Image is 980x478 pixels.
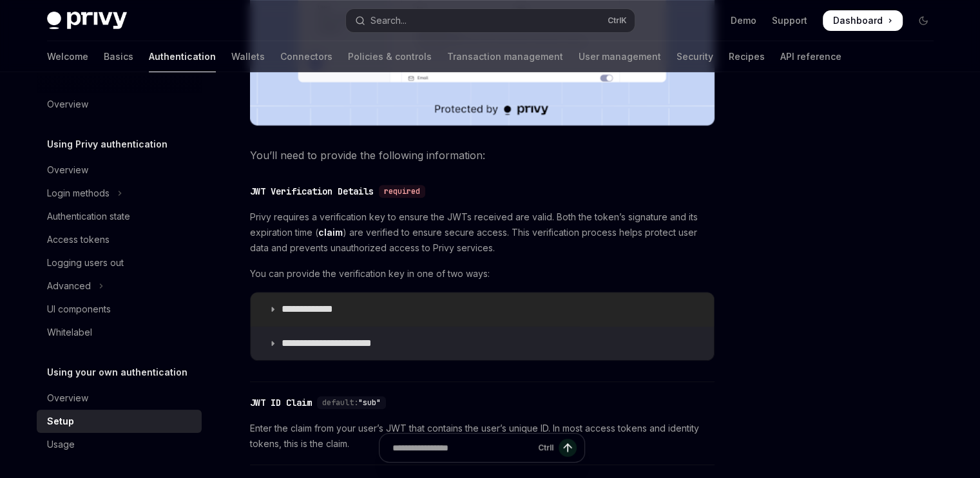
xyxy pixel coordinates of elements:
a: claim [318,227,343,238]
a: Connectors [280,41,332,72]
span: Enter the claim from your user’s JWT that contains the user’s unique ID. In most access tokens an... [250,421,715,452]
div: Overview [47,162,88,178]
div: required [379,185,425,198]
div: JWT ID Claim [250,396,312,409]
button: Open search [346,9,635,32]
a: Support [772,14,807,27]
button: Send message [559,439,577,457]
input: Ask a question... [392,434,533,462]
a: Welcome [47,41,88,72]
h5: Using Privy authentication [47,137,168,152]
a: Recipes [729,41,765,72]
a: Transaction management [447,41,563,72]
span: Ctrl K [608,15,627,26]
a: Demo [731,14,756,27]
span: Privy requires a verification key to ensure the JWTs received are valid. Both the token’s signatu... [250,209,715,256]
div: Usage [47,437,75,452]
a: Usage [37,433,202,456]
div: Overview [47,390,88,406]
a: Logging users out [37,251,202,274]
a: API reference [780,41,841,72]
a: Basics [104,41,133,72]
span: Dashboard [833,14,883,27]
div: Advanced [47,278,91,294]
div: Overview [47,97,88,112]
div: UI components [47,301,111,317]
a: Whitelabel [37,321,202,344]
span: "sub" [358,397,381,408]
div: Search... [370,13,407,28]
span: You’ll need to provide the following information: [250,146,715,164]
div: Authentication state [47,209,130,224]
div: Setup [47,414,74,429]
a: Authentication state [37,205,202,228]
a: User management [579,41,661,72]
img: dark logo [47,12,127,30]
a: Authentication [149,41,216,72]
button: Toggle Login methods section [37,182,202,205]
div: Logging users out [47,255,124,271]
button: Toggle Advanced section [37,274,202,298]
div: Login methods [47,186,110,201]
span: default: [322,397,358,408]
div: Access tokens [47,232,110,247]
a: Overview [37,158,202,182]
span: You can provide the verification key in one of two ways: [250,266,715,282]
a: Overview [37,387,202,410]
a: Overview [37,93,202,116]
a: Wallets [231,41,265,72]
a: Policies & controls [348,41,432,72]
a: UI components [37,298,202,321]
div: JWT Verification Details [250,185,374,198]
button: Toggle dark mode [913,10,934,31]
a: Setup [37,410,202,433]
a: Security [677,41,713,72]
div: Whitelabel [47,325,92,340]
a: Dashboard [823,10,903,31]
a: Access tokens [37,228,202,251]
h5: Using your own authentication [47,365,187,380]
